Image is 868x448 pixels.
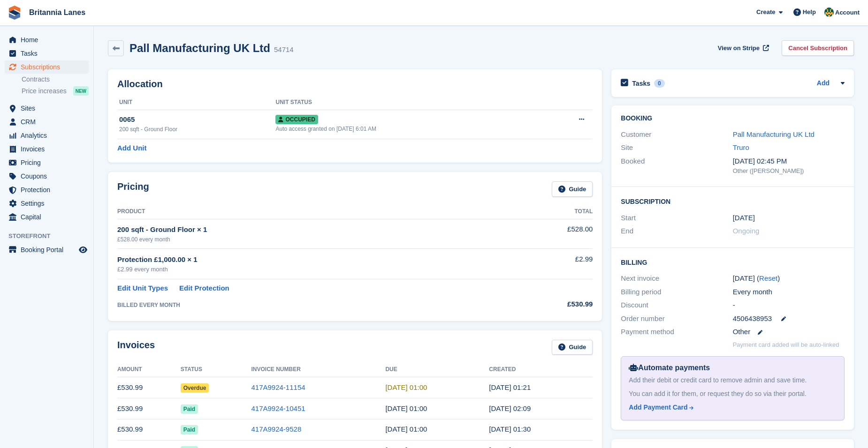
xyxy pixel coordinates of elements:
div: 200 sqft - Ground Floor × 1 [117,224,505,235]
h2: Billing [621,257,845,267]
th: Total [505,204,593,219]
a: menu [5,183,89,196]
span: Booking Portal [21,243,77,256]
th: Invoice Number [251,362,385,377]
th: Unit Status [275,95,541,110]
div: £2.99 every month [117,265,505,274]
span: Price increases [22,87,67,96]
th: Created [489,362,593,377]
span: Analytics [21,129,77,142]
a: 417A9924-11154 [251,383,305,391]
div: Every month [733,287,845,298]
a: menu [5,115,89,128]
span: Sites [21,102,77,115]
a: Pall Manufacturing UK Ltd [733,130,815,138]
div: NEW [73,86,89,96]
a: Add [817,78,830,89]
a: menu [5,156,89,169]
h2: Invoices [117,340,155,355]
div: Payment method [621,327,732,337]
a: Guide [552,340,593,355]
time: 2025-09-02 00:00:00 UTC [385,383,427,391]
td: £528.00 [505,219,593,248]
h2: Allocation [117,79,593,90]
a: Reset [759,274,777,282]
div: Other [733,327,845,337]
a: View on Stripe [714,40,771,56]
div: [DATE] ( ) [733,273,845,284]
a: menu [5,142,89,156]
h2: Booking [621,115,845,122]
div: Protection £1,000.00 × 1 [117,254,505,265]
span: Subscriptions [21,60,77,74]
div: Add their debit or credit card to remove admin and save time. [629,375,837,385]
div: 0065 [119,114,275,125]
time: 2025-09-01 00:21:08 UTC [489,383,531,391]
th: Amount [117,362,181,377]
div: [DATE] 02:45 PM [733,156,845,167]
time: 2025-08-02 00:00:00 UTC [385,404,427,412]
span: Overdue [181,383,209,393]
time: 2025-07-02 00:00:00 UTC [385,425,427,433]
div: Booked [621,156,732,176]
div: Other ([PERSON_NAME]) [733,166,845,176]
div: Billing period [621,287,732,298]
div: 54714 [274,45,294,55]
a: menu [5,243,89,256]
span: Occupied [275,115,318,124]
td: £530.99 [117,419,181,440]
div: - [733,300,845,311]
time: 2024-10-01 00:00:00 UTC [733,213,755,224]
h2: Pall Manufacturing UK Ltd [129,42,270,54]
div: Order number [621,314,732,324]
a: menu [5,60,89,74]
a: 417A9924-9528 [251,425,301,433]
div: End [621,226,732,237]
span: Paid [181,404,198,414]
a: menu [5,129,89,142]
span: Invoices [21,142,77,156]
div: Site [621,142,732,153]
div: 200 sqft - Ground Floor [119,125,275,134]
span: CRM [21,115,77,128]
span: Tasks [21,47,77,60]
td: £530.99 [117,377,181,398]
span: Create [756,7,775,17]
span: Storefront [8,231,93,241]
span: Settings [21,197,77,210]
a: menu [5,102,89,115]
a: 417A9924-10451 [251,404,305,412]
span: Coupons [21,170,77,183]
th: Unit [117,95,275,110]
a: menu [5,47,89,60]
a: Cancel Subscription [782,40,854,56]
p: Payment card added will be auto-linked [733,340,839,350]
a: Truro [733,143,749,151]
img: stora-icon-8386f47178a22dfd0bd8f6a31ec36ba5ce8667c1dd55bd0f319d3a0aa187defe.svg [8,6,22,20]
div: Add Payment Card [629,403,687,412]
a: menu [5,210,89,224]
h2: Tasks [632,79,650,88]
th: Product [117,204,505,219]
div: Discount [621,300,732,311]
a: Britannia Lanes [25,5,89,20]
div: £528.00 every month [117,235,505,244]
div: Start [621,213,732,224]
a: Add Unit [117,143,146,154]
span: Help [803,7,816,17]
a: menu [5,170,89,183]
div: Customer [621,129,732,140]
div: 0 [654,79,665,88]
div: £530.99 [505,299,593,310]
div: Automate payments [629,362,837,373]
a: Add Payment Card [629,403,833,412]
div: Next invoice [621,273,732,284]
a: Price increases NEW [22,86,89,96]
span: View on Stripe [718,44,760,53]
span: Account [835,8,860,17]
span: Home [21,33,77,46]
a: menu [5,197,89,210]
div: BILLED EVERY MONTH [117,301,505,309]
a: Preview store [77,244,89,255]
span: Ongoing [733,227,760,235]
